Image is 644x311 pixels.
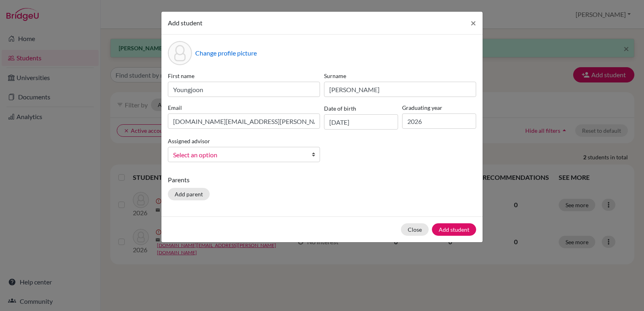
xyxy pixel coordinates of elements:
[168,41,192,65] div: Profile picture
[324,104,356,113] label: Date of birth
[432,223,476,236] button: Add student
[168,72,320,80] label: First name
[168,137,210,145] label: Assigned advisor
[168,188,210,200] button: Add parent
[324,114,398,130] input: dd/mm/yyyy
[471,17,476,29] span: ×
[168,103,320,112] label: Email
[173,150,304,160] span: Select an option
[402,103,476,112] label: Graduating year
[168,19,202,27] span: Add student
[168,175,476,185] p: Parents
[324,72,476,80] label: Surname
[401,223,429,236] button: Close
[464,12,483,34] button: Close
